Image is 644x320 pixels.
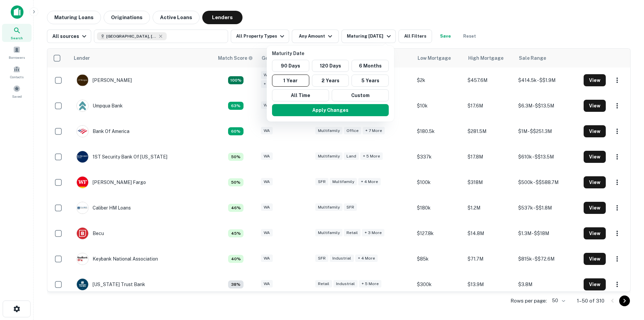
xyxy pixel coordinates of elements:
[352,60,389,72] button: 6 Months
[312,60,349,72] button: 120 Days
[352,75,389,87] button: 5 Years
[332,89,389,101] button: Custom
[312,75,349,87] button: 2 Years
[272,89,329,101] button: All Time
[272,75,309,87] button: 1 Year
[272,60,309,72] button: 90 Days
[610,245,644,277] iframe: Chat Widget
[272,104,389,116] button: Apply Changes
[272,50,391,57] p: Maturity Date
